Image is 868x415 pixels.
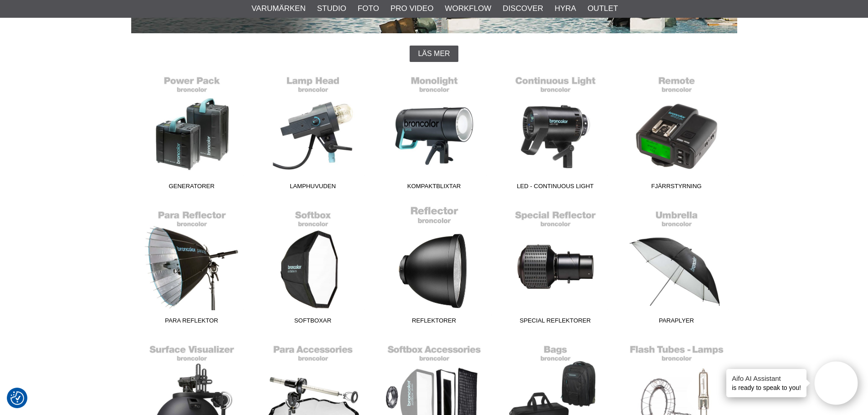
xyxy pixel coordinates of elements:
[252,182,374,194] span: Lamphuvuden
[495,205,616,328] a: Special Reflektorer
[131,205,252,328] a: Para Reflektor
[131,316,252,328] span: Para Reflektor
[587,3,618,15] a: Outlet
[616,182,737,194] span: Fjärrstyrning
[495,316,616,328] span: Special Reflektorer
[732,374,801,383] h4: Aifo AI Assistant
[374,71,495,194] a: Kompaktblixtar
[503,3,543,15] a: Discover
[495,71,616,194] a: LED - Continuous Light
[374,182,495,194] span: Kompaktblixtar
[252,71,374,194] a: Lamphuvuden
[131,71,252,194] a: Generatorer
[616,316,737,328] span: Paraplyer
[418,50,450,58] span: Läs mer
[10,391,24,405] img: Revisit consent button
[726,369,806,397] div: is ready to speak to you!
[390,3,433,15] a: Pro Video
[131,182,252,194] span: Generatorer
[252,316,374,328] span: Softboxar
[252,205,374,328] a: Softboxar
[10,390,24,406] button: Samtyckesinställningar
[616,205,737,328] a: Paraplyer
[374,205,495,328] a: Reflektorer
[555,3,576,15] a: Hyra
[358,3,379,15] a: Foto
[374,316,495,328] span: Reflektorer
[252,3,306,15] a: Varumärken
[317,3,346,15] a: Studio
[616,71,737,194] a: Fjärrstyrning
[445,3,491,15] a: Workflow
[495,182,616,194] span: LED - Continuous Light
